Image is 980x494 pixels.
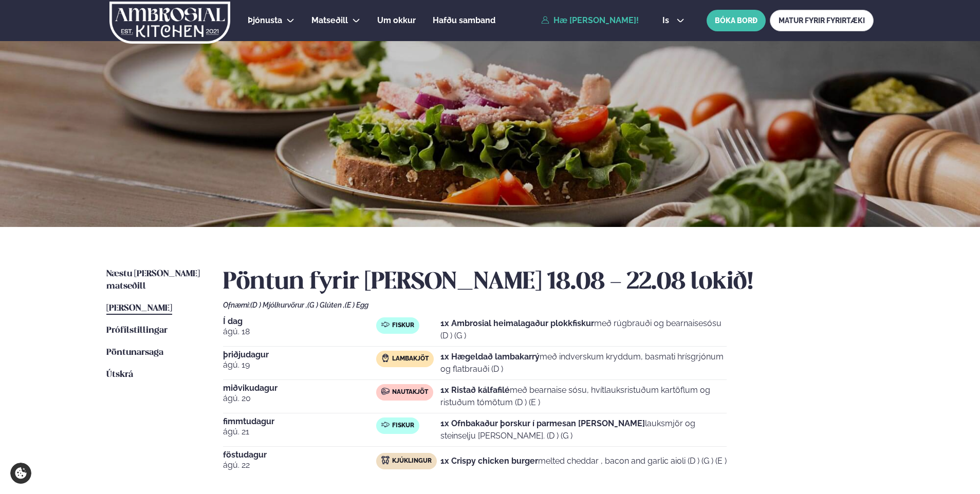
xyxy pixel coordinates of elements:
a: Prófílstillingar [106,325,168,337]
img: Lamb.svg [381,354,390,362]
span: Lambakjöt [392,355,429,363]
span: Nautakjöt [392,388,428,396]
strong: 1x Hægeldað lambakarrý [440,352,540,362]
a: Cookie settings [10,463,31,484]
span: fimmtudagur [223,417,376,426]
span: Kjúklingur [392,457,432,465]
span: [PERSON_NAME] [106,304,172,313]
span: Prófílstillingar [106,326,168,335]
span: is [662,16,672,25]
p: lauksmjör og steinselju [PERSON_NAME]. (D ) (G ) [440,417,727,442]
span: Næstu [PERSON_NAME] matseðill [106,270,200,291]
span: Fiskur [392,422,414,430]
span: ágú. 20 [223,392,376,405]
img: chicken.svg [381,456,390,464]
div: Ofnæmi: [223,301,874,309]
span: föstudagur [223,451,376,459]
span: ágú. 22 [223,459,376,471]
button: is [654,16,693,25]
a: Pöntunarsaga [106,347,163,359]
img: fish.svg [381,320,390,329]
a: Hæ [PERSON_NAME]! [541,16,639,25]
a: Matseðill [311,14,348,27]
span: Matseðill [311,15,348,25]
img: logo [108,2,231,44]
span: þriðjudagur [223,351,376,359]
a: Næstu [PERSON_NAME] matseðill [106,268,202,293]
img: fish.svg [381,421,390,429]
h2: Pöntun fyrir [PERSON_NAME] 18.08 - 22.08 lokið! [223,268,874,297]
p: með bearnaise sósu, hvítlauksristuðum kartöflum og ristuðum tómötum (D ) (E ) [440,384,727,409]
a: [PERSON_NAME] [106,302,172,315]
p: melted cheddar , bacon and garlic aioli (D ) (G ) (E ) [440,455,727,467]
span: ágú. 18 [223,326,376,338]
a: Þjónusta [248,14,282,27]
span: (E ) Egg [345,301,368,309]
span: ágú. 19 [223,359,376,371]
span: miðvikudagur [223,384,376,392]
span: Í dag [223,317,376,326]
strong: 1x Ambrosial heimalagaður plokkfiskur [440,318,594,328]
span: (G ) Glúten , [307,301,345,309]
span: Útskrá [106,370,133,379]
strong: 1x Crispy chicken burger [440,456,538,466]
strong: 1x Ofnbakaður þorskur í parmesan [PERSON_NAME] [440,419,645,428]
span: Um okkur [377,15,416,25]
a: MATUR FYRIR FYRIRTÆKI [770,10,874,31]
span: Pöntunarsaga [106,348,163,357]
button: BÓKA BORÐ [707,10,766,31]
img: beef.svg [381,387,390,395]
a: Um okkur [377,14,416,27]
span: Hafðu samband [433,15,495,25]
p: með indverskum kryddum, basmati hrísgrjónum og flatbrauði (D ) [440,351,727,375]
span: Þjónusta [248,15,282,25]
a: Útskrá [106,369,133,381]
span: ágú. 21 [223,426,376,438]
p: með rúgbrauði og bearnaisesósu (D ) (G ) [440,317,727,342]
strong: 1x Ristað kálfafilé [440,385,510,395]
span: (D ) Mjólkurvörur , [250,301,307,309]
span: Fiskur [392,321,414,330]
a: Hafðu samband [433,14,495,27]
